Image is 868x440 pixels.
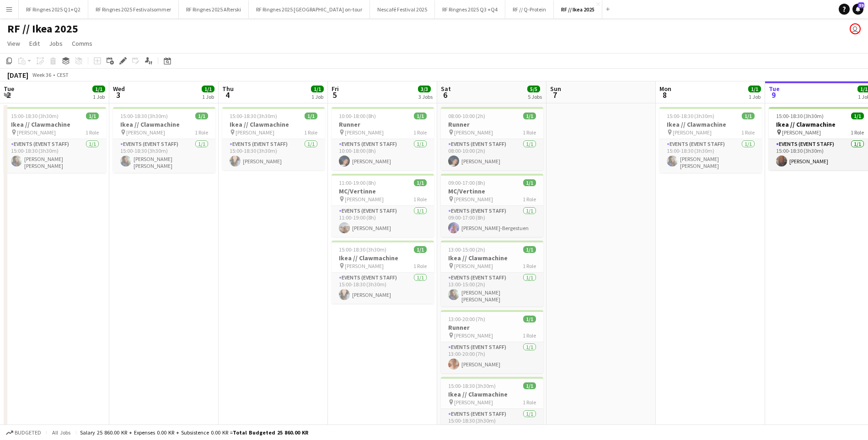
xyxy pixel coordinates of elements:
span: 6 [439,90,451,100]
span: [PERSON_NAME] [454,129,493,136]
a: 59 [852,4,863,15]
span: 15:00-18:30 (3h30m) [776,113,824,119]
button: Nescafé Festival 2025 [370,0,435,18]
span: 1 Role [413,263,427,269]
app-job-card: 11:00-19:00 (8h)1/1MC/Vertinne [PERSON_NAME]1 RoleEvents (Event Staff)1/111:00-19:00 (8h)[PERSON_... [332,174,434,237]
span: 09:00-17:00 (8h) [448,179,485,186]
span: 10:00-18:00 (8h) [339,113,376,119]
app-card-role: Events (Event Staff)1/115:00-18:30 (3h30m)[PERSON_NAME] [PERSON_NAME] [113,139,215,173]
span: 1/1 [414,113,427,119]
span: [PERSON_NAME] [17,129,56,136]
app-job-card: 15:00-18:30 (3h30m)1/1Ikea // Clawmachine [PERSON_NAME]1 RoleEvents (Event Staff)1/115:00-18:30 (... [441,377,543,440]
a: Comms [68,38,96,49]
span: 15:00-18:30 (3h30m) [230,113,277,119]
span: [PERSON_NAME] [236,129,274,136]
app-job-card: 15:00-18:30 (3h30m)1/1Ikea // Clawmachine [PERSON_NAME]1 RoleEvents (Event Staff)1/115:00-18:30 (... [222,107,325,170]
a: Edit [26,38,43,49]
span: 1/1 [523,113,536,119]
app-card-role: Events (Event Staff)1/115:00-18:30 (3h30m)[PERSON_NAME] [222,139,325,170]
span: 1 Role [413,196,427,203]
span: [PERSON_NAME] [454,196,493,203]
span: 11:00-19:00 (8h) [339,179,376,186]
span: 08:00-10:00 (2h) [448,113,485,119]
span: 1/1 [523,246,536,253]
app-card-role: Events (Event Staff)1/115:00-18:30 (3h30m)[PERSON_NAME] [332,273,434,304]
span: Edit [29,39,40,48]
span: 1 Role [523,263,536,269]
div: 08:00-10:00 (2h)1/1Runner [PERSON_NAME]1 RoleEvents (Event Staff)1/108:00-10:00 (2h)[PERSON_NAME] [441,107,543,170]
button: RF Ringnes 2025 Q1+Q2 [19,0,88,18]
span: 5/5 [527,86,540,92]
app-job-card: 15:00-18:30 (3h30m)1/1Ikea // Clawmachine [PERSON_NAME]1 RoleEvents (Event Staff)1/115:00-18:30 (... [4,107,106,173]
span: 15:00-18:30 (3h30m) [448,382,496,389]
span: Comms [72,39,92,48]
span: 5 [330,90,339,100]
app-card-role: Events (Event Staff)1/115:00-18:30 (3h30m)[PERSON_NAME] [PERSON_NAME] [659,139,762,173]
span: 1/1 [311,86,324,92]
div: 1 Job [749,93,761,100]
span: 1/1 [851,113,864,119]
span: 1/1 [414,246,427,253]
h3: Ikea // Clawmachine [332,254,434,262]
span: 1/1 [86,113,99,119]
span: 1 Role [523,332,536,339]
span: 1/1 [195,113,208,119]
app-card-role: Events (Event Staff)1/113:00-20:00 (7h)[PERSON_NAME] [441,342,543,373]
span: 15:00-18:30 (3h30m) [667,113,714,119]
app-job-card: 15:00-18:30 (3h30m)1/1Ikea // Clawmachine [PERSON_NAME]1 RoleEvents (Event Staff)1/115:00-18:30 (... [332,241,434,304]
h3: Runner [441,323,543,332]
span: 3/3 [418,86,431,92]
app-job-card: 13:00-20:00 (7h)1/1Runner [PERSON_NAME]1 RoleEvents (Event Staff)1/113:00-20:00 (7h)[PERSON_NAME] [441,310,543,373]
span: 1/1 [523,382,536,389]
h3: Ikea // Clawmachine [441,254,543,262]
span: 4 [221,90,234,100]
span: 59 [858,2,864,8]
button: RF Ringnes 2025 Q3 +Q4 [435,0,505,18]
app-job-card: 13:00-15:00 (2h)1/1Ikea // Clawmachine [PERSON_NAME]1 RoleEvents (Event Staff)1/113:00-15:00 (2h)... [441,241,543,306]
span: 1/1 [305,113,317,119]
span: Total Budgeted 25 860.00 KR [233,429,308,436]
span: Fri [332,85,339,93]
button: RF Ringnes 2025 Festivalsommer [88,0,179,18]
span: [PERSON_NAME] [454,263,493,269]
span: 1 Role [523,196,536,203]
span: [PERSON_NAME] [345,263,384,269]
span: Tue [4,85,14,93]
span: Budgeted [15,429,41,436]
span: Sat [441,85,451,93]
app-card-role: Events (Event Staff)1/109:00-17:00 (8h)[PERSON_NAME]-Bergestuen [441,206,543,237]
button: Budgeted [5,428,43,438]
span: 1/1 [523,179,536,186]
span: [PERSON_NAME] [345,129,384,136]
button: RF Ringnes 2025 [GEOGRAPHIC_DATA] on-tour [249,0,370,18]
div: 1 Job [202,93,214,100]
span: 7 [549,90,561,100]
span: 1 Role [523,129,536,136]
span: 15:00-18:30 (3h30m) [339,246,386,253]
app-user-avatar: Wilmer Borgnes [850,23,861,34]
span: Week 36 [30,71,53,78]
h3: MC/Vertinne [441,187,543,195]
h3: Runner [332,120,434,129]
a: Jobs [45,38,66,49]
div: 1 Job [311,93,323,100]
span: 1 Role [741,129,755,136]
div: 15:00-18:30 (3h30m)1/1Ikea // Clawmachine [PERSON_NAME]1 RoleEvents (Event Staff)1/115:00-18:30 (... [113,107,215,173]
span: Tue [769,85,780,93]
div: 09:00-17:00 (8h)1/1MC/Vertinne [PERSON_NAME]1 RoleEvents (Event Staff)1/109:00-17:00 (8h)[PERSON_... [441,174,543,237]
span: [PERSON_NAME] [454,332,493,339]
app-card-role: Events (Event Staff)1/111:00-19:00 (8h)[PERSON_NAME] [332,206,434,237]
div: 10:00-18:00 (8h)1/1Runner [PERSON_NAME]1 RoleEvents (Event Staff)1/110:00-18:00 (8h)[PERSON_NAME] [332,107,434,170]
h1: RF // Ikea 2025 [7,22,78,36]
h3: MC/Vertinne [332,187,434,195]
span: [PERSON_NAME] [782,129,821,136]
span: 1/1 [414,179,427,186]
h3: Runner [441,120,543,129]
span: Mon [659,85,671,93]
div: 3 Jobs [418,93,433,100]
span: 1/1 [742,113,755,119]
